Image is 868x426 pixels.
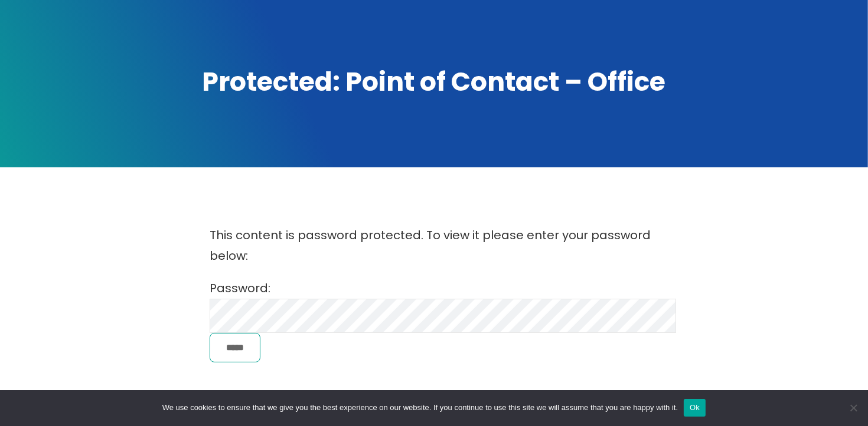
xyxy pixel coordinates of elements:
span: No [847,402,859,414]
span: We use cookies to ensure that we give you the best experience on our website. If you continue to ... [162,402,678,414]
label: Password: [210,280,676,323]
p: This content is password protected. To view it please enter your password below: [210,225,658,266]
input: Password: [210,299,676,333]
h1: Protected: Point of Contact – Office [21,64,847,100]
button: Ok [684,399,706,417]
